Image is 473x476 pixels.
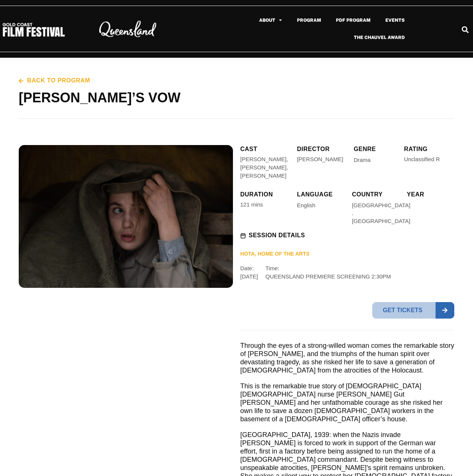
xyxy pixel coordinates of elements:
[240,264,258,295] div: Date:
[240,250,310,259] span: HOTA, Home of the Arts
[266,272,391,281] p: QUEENSLAND PREMIERE SCREENING 2:30PM
[372,302,436,319] span: Get tickets
[372,302,454,319] a: Get tickets
[19,88,454,107] h1: [PERSON_NAME]’S VOW
[352,202,410,208] span: [GEOGRAPHIC_DATA]
[240,190,289,199] h5: Duration
[240,341,455,374] div: Through the eyes of a strong-willed woman comes the remarkable story of [PERSON_NAME], and the tr...
[210,12,412,46] nav: Menu
[352,218,410,224] span: [GEOGRAPHIC_DATA]
[297,145,346,153] h5: Director
[378,12,412,29] a: Events
[297,155,343,163] div: [PERSON_NAME]
[404,145,428,153] h5: Rating
[25,76,90,85] span: Back to program
[352,190,400,199] h5: Country
[346,29,412,46] a: The Chauvel Award
[297,190,345,199] h5: Language
[354,157,370,163] span: Drama
[354,145,396,153] h5: Genre
[407,190,454,199] h5: Year
[252,12,289,29] a: About
[240,145,289,153] h5: CAST
[459,24,471,36] div: Search
[404,155,440,163] div: Unclassified R
[297,202,315,208] span: English
[240,272,258,281] p: [DATE]
[19,76,90,85] a: Back to program
[240,201,263,209] div: 121 mins
[240,382,455,423] p: This is the remarkable true story of [DEMOGRAPHIC_DATA] [DEMOGRAPHIC_DATA] nurse [PERSON_NAME] Gu...
[352,210,354,216] span: ,
[240,156,288,179] span: [PERSON_NAME], [PERSON_NAME], [PERSON_NAME]
[266,264,391,284] div: Time:
[289,12,328,29] a: Program
[328,12,378,29] a: PDF Program
[247,231,305,239] span: Session details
